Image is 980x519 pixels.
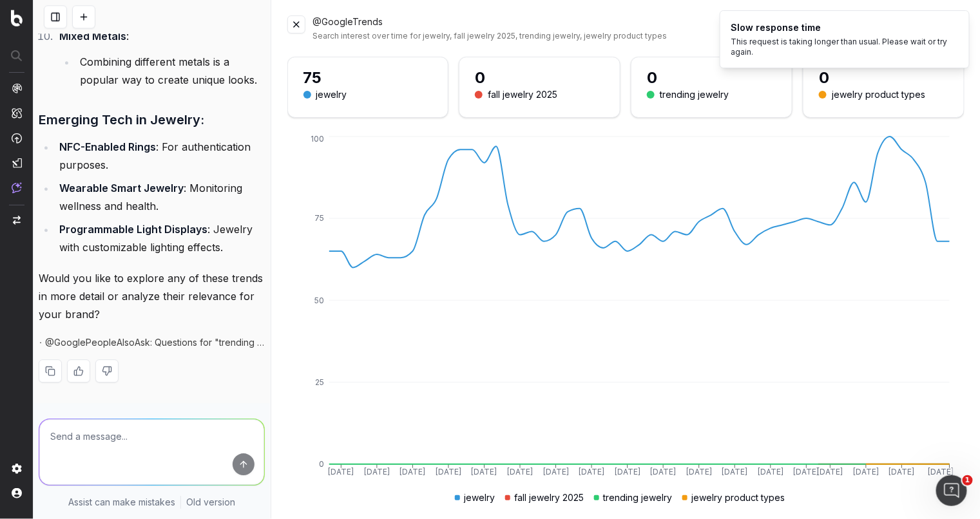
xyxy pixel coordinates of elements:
[455,491,495,504] div: jewelry
[319,459,324,469] tspan: 0
[364,467,390,477] tspan: [DATE]
[682,491,785,504] div: jewelry product types
[579,467,604,477] tspan: [DATE]
[650,467,676,477] tspan: [DATE]
[59,223,207,236] strong: Programmable Light Displays
[936,475,967,506] iframe: Intercom live chat
[313,15,947,41] div: @GoogleTrends
[722,467,747,477] tspan: [DATE]
[12,83,22,93] img: Analytics
[12,133,22,144] img: Activation
[686,467,712,477] tspan: [DATE]
[12,464,22,474] img: Setting
[12,182,22,193] img: Assist
[39,109,265,130] h3: Emerging Tech in Jewelry:
[436,467,461,477] tspan: [DATE]
[758,467,783,477] tspan: [DATE]
[13,216,21,225] img: Switch project
[313,31,947,41] div: Search interest over time for jewelry, fall jewelry 2025, trending jewelry, jewelry product types
[315,377,324,387] tspan: 25
[507,467,533,477] tspan: [DATE]
[731,37,948,57] div: This request is taking longer than usual. Please wait or try again.
[55,27,265,89] li: :
[12,158,22,168] img: Studio
[311,134,324,144] tspan: 100
[660,88,729,102] div: trending jewelry
[45,336,265,349] span: @GooglePeopleAlsoAsk: Questions for "trending jewelry product types for fall 2025" on undefined f...
[853,467,879,477] tspan: [DATE]
[543,467,568,477] tspan: [DATE]
[475,68,604,88] div: 0
[12,488,22,498] img: My account
[59,30,126,42] strong: Mixed Metals
[399,467,425,477] tspan: [DATE]
[928,467,954,477] tspan: [DATE]
[647,68,776,88] div: 0
[12,108,22,118] img: Intelligence
[59,182,184,194] strong: Wearable Smart Jewelry
[793,467,819,477] tspan: [DATE]
[55,138,265,174] li: : For authentication purposes.
[314,296,324,305] tspan: 50
[316,88,347,102] div: jewelry
[55,220,265,256] li: : Jewelry with customizable lighting effects.
[11,10,23,26] img: Botify logo
[614,467,640,477] tspan: [DATE]
[963,475,973,486] span: 1
[76,53,265,89] li: Combining different metals is a popular way to create unique looks.
[594,491,672,504] div: trending jewelry
[731,21,948,34] div: Slow response time
[303,68,433,88] div: 75
[889,467,914,477] tspan: [DATE]
[505,491,584,504] div: fall jewelry 2025
[328,467,354,477] tspan: [DATE]
[39,269,265,323] p: Would you like to explore any of these trends in more detail or analyze their relevance for your ...
[832,88,925,102] div: jewelry product types
[55,179,265,215] li: : Monitoring wellness and health.
[314,214,324,223] tspan: 75
[59,140,156,153] strong: NFC-Enabled Rings
[471,467,497,477] tspan: [DATE]
[817,467,843,477] tspan: [DATE]
[68,496,175,509] p: Assist can make mistakes
[488,88,557,102] div: fall jewelry 2025
[186,496,235,509] a: Old version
